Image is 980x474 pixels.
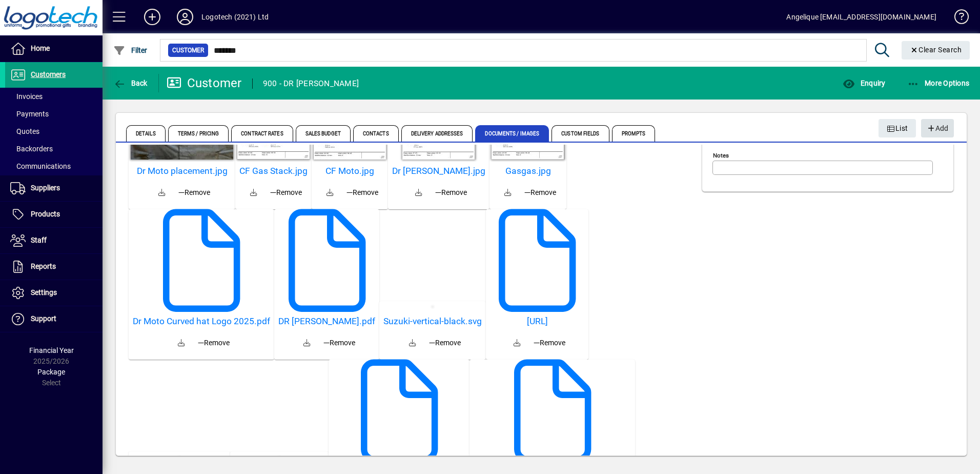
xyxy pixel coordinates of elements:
[31,288,57,297] span: Settings
[113,79,148,87] span: Back
[921,119,954,137] button: Add
[5,175,103,201] a: Suppliers
[174,183,214,202] button: Remove
[178,187,210,198] span: Remove
[529,333,569,352] button: Remove
[10,145,53,153] span: Backorders
[296,125,351,142] span: Sales Budget
[346,187,378,198] span: Remove
[5,36,103,62] a: Home
[133,316,270,327] a: Dr Moto Curved hat Logo 2025.pdf
[5,306,103,332] a: Support
[505,331,529,355] a: Download
[494,166,562,176] a: Gasgas.jpg
[910,46,962,54] span: Clear Search
[31,314,56,323] span: Support
[840,74,888,92] button: Enquiry
[263,75,359,92] div: 900 - DR [PERSON_NAME]
[534,338,565,348] span: Remove
[150,181,174,205] a: Download
[552,125,609,142] span: Custom Fields
[133,166,231,176] a: Dr Moto placement.jpg
[5,123,103,140] a: Quotes
[5,105,103,123] a: Payments
[5,228,103,253] a: Staff
[879,119,916,137] button: List
[167,75,242,91] div: Customer
[713,152,729,159] mat-label: Notes
[136,8,169,26] button: Add
[111,41,150,60] button: Filter
[907,79,970,87] span: More Options
[172,45,204,55] span: Customer
[198,338,230,348] span: Remove
[31,262,56,270] span: Reports
[31,70,66,78] span: Customers
[10,127,39,135] span: Quotes
[29,346,74,354] span: Financial Year
[103,74,159,92] app-page-header-button: Back
[612,125,656,142] span: Prompts
[383,316,482,327] a: Suzuki-vertical-black.svg
[37,368,65,376] span: Package
[168,125,229,142] span: Terms / Pricing
[490,316,584,327] a: [URL]
[31,236,47,244] span: Staff
[5,280,103,306] a: Settings
[353,125,399,142] span: Contacts
[520,183,560,202] button: Remove
[786,9,936,25] div: Angelique [EMAIL_ADDRESS][DOMAIN_NAME]
[5,202,103,227] a: Products
[524,187,556,198] span: Remove
[266,183,306,202] button: Remove
[843,79,885,87] span: Enquiry
[231,125,293,142] span: Contract Rates
[126,125,166,142] span: Details
[5,254,103,280] a: Reports
[270,187,302,198] span: Remove
[5,140,103,157] a: Backorders
[239,166,308,176] a: CF Gas Stack.jpg
[323,338,355,348] span: Remove
[201,9,269,25] div: Logotech (2021) Ltd
[902,41,970,60] button: Clear
[400,331,425,355] a: Download
[278,316,375,327] a: DR [PERSON_NAME].pdf
[10,92,43,101] span: Invoices
[887,120,908,137] span: List
[295,331,319,355] a: Download
[496,181,520,205] a: Download
[194,333,234,352] button: Remove
[319,333,359,352] button: Remove
[435,187,467,198] span: Remove
[10,162,71,170] span: Communications
[31,44,50,52] span: Home
[10,110,49,118] span: Payments
[316,166,384,176] a: CF Moto.jpg
[113,46,148,54] span: Filter
[425,333,465,352] button: Remove
[111,74,150,92] button: Back
[5,88,103,105] a: Invoices
[31,210,60,218] span: Products
[475,125,549,142] span: Documents / Images
[169,8,201,26] button: Profile
[406,181,431,205] a: Download
[926,120,948,137] span: Add
[5,157,103,175] a: Communications
[318,181,342,205] a: Download
[947,2,967,35] a: Knowledge Base
[905,74,972,92] button: More Options
[169,331,194,355] a: Download
[401,125,473,142] span: Delivery Addresses
[31,184,60,192] span: Suppliers
[392,166,485,176] a: Dr [PERSON_NAME].jpg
